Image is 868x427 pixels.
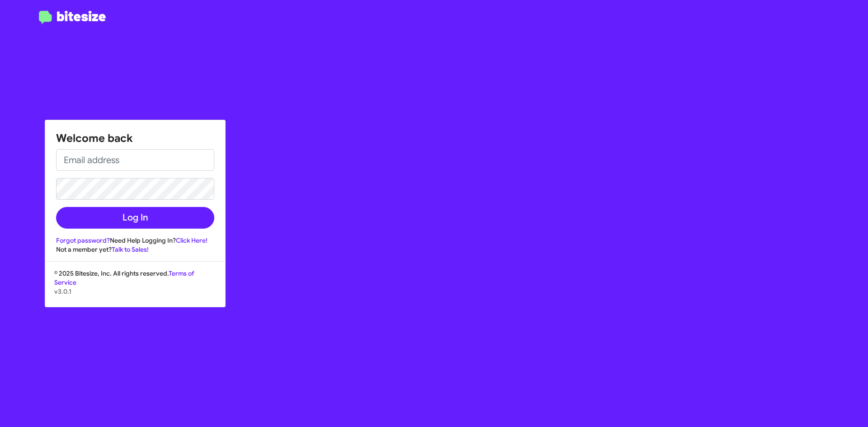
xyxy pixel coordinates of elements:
input: Email address [56,149,214,171]
button: Log In [56,207,214,229]
a: Click Here! [176,236,208,244]
div: © 2025 Bitesize, Inc. All rights reserved. [45,269,225,307]
div: Not a member yet? [56,245,214,254]
a: Forgot password? [56,236,110,244]
a: Talk to Sales! [112,245,149,253]
p: v3.0.1 [54,287,216,296]
h1: Welcome back [56,131,214,145]
div: Need Help Logging In? [56,236,214,245]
